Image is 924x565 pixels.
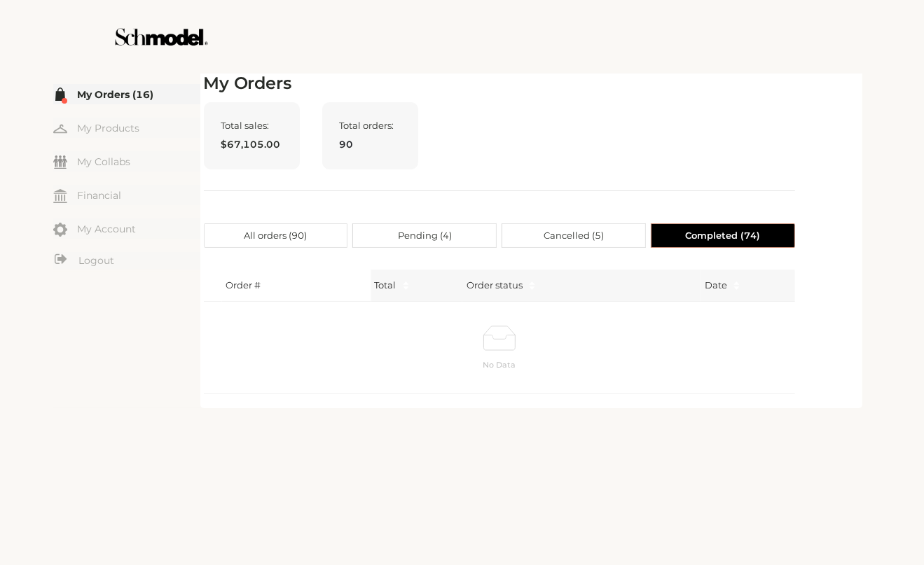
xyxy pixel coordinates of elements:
[53,189,67,203] img: my-financial.svg
[733,279,740,287] span: caret-up
[528,284,536,292] span: caret-down
[402,284,410,292] span: caret-down
[685,224,760,247] span: Completed ( 74 )
[705,278,727,292] span: Date
[53,118,200,138] a: My Products
[244,224,307,247] span: All orders ( 90 )
[221,120,282,131] span: Total sales:
[53,122,67,136] img: my-hanger.svg
[53,223,67,237] img: my-account.svg
[53,155,67,169] img: my-friends.svg
[544,224,604,247] span: Cancelled ( 5 )
[221,137,282,152] span: $67,105.00
[340,120,401,131] span: Total orders:
[733,284,740,292] span: caret-down
[53,84,200,272] div: Menu
[53,218,200,239] a: My Account
[222,270,371,302] th: Order #
[340,137,401,152] span: 90
[375,278,397,292] span: Total
[53,151,200,172] a: My Collabs
[402,279,410,287] span: caret-up
[53,185,200,205] a: Financial
[53,84,200,104] a: My Orders (16)
[398,224,452,247] span: Pending ( 4 )
[204,74,795,94] h2: My Orders
[467,278,523,292] div: Order status
[53,88,67,102] img: my-order.svg
[528,279,536,287] span: caret-up
[53,252,200,270] a: Logout
[215,359,784,371] p: No Data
